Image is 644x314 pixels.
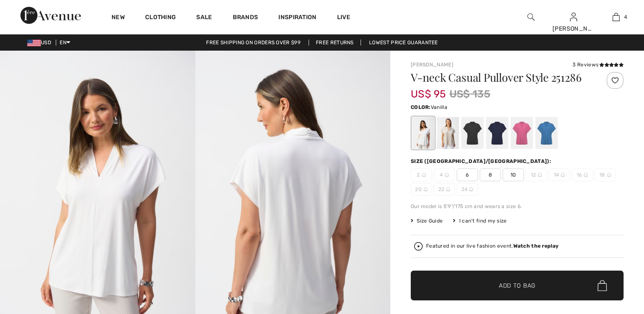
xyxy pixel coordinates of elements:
div: Black [461,117,484,149]
span: USD [27,40,54,46]
span: 8 [480,168,501,181]
span: 4 [434,168,455,181]
a: Free Returns [309,40,361,46]
span: US$ 135 [449,86,490,102]
a: Brands [233,14,258,23]
span: 18 [595,168,616,181]
div: Bubble gum [511,117,533,149]
h1: V-neck Casual Pullover Style 251286 [411,72,588,83]
strong: Watch the replay [513,243,559,249]
button: Add to Bag [411,271,624,300]
img: ring-m.svg [469,187,473,191]
span: 16 [572,168,593,181]
a: New [112,14,125,23]
img: ring-m.svg [422,173,426,177]
img: My Bag [613,12,620,22]
img: 1ère Avenue [20,7,81,24]
span: 6 [457,168,478,181]
a: 4 [595,12,637,22]
span: Size Guide [411,217,443,225]
a: Live [337,13,350,22]
span: 10 [503,168,524,181]
span: 12 [526,168,547,181]
div: Midnight Blue [486,117,508,149]
img: My Info [570,12,577,22]
a: Sign In [570,13,577,21]
img: ring-m.svg [424,187,428,191]
span: Vanilla [431,104,447,110]
a: Lowest Price Guarantee [362,40,445,46]
div: Vanilla [412,117,434,149]
span: Add to Bag [499,281,535,290]
span: EN [60,40,70,46]
div: 3 Reviews [572,61,624,69]
img: Bag.svg [598,280,607,291]
img: ring-m.svg [584,173,588,177]
span: 2 [411,168,432,181]
div: Size ([GEOGRAPHIC_DATA]/[GEOGRAPHIC_DATA]): [411,157,553,165]
span: Inspiration [278,14,316,23]
div: Coastal blue [535,117,558,149]
a: Clothing [145,14,176,23]
img: ring-m.svg [561,173,565,177]
a: Free shipping on orders over $99 [199,40,307,46]
a: [PERSON_NAME] [411,62,453,68]
img: search the website [527,12,535,22]
span: 20 [411,183,432,196]
span: Color: [411,104,431,110]
a: Sale [196,14,212,23]
img: US Dollar [27,40,41,46]
span: 14 [549,168,570,181]
div: Our model is 5'9"/175 cm and wears a size 6. [411,203,624,210]
img: ring-m.svg [446,187,450,191]
span: US$ 95 [411,80,446,100]
div: I can't find my size [453,217,507,225]
img: ring-m.svg [445,173,449,177]
div: Moonstone [437,117,459,149]
span: 24 [457,183,478,196]
div: Featured in our live fashion event. [426,243,558,249]
img: ring-m.svg [538,173,542,177]
span: 22 [434,183,455,196]
img: ring-m.svg [607,173,611,177]
img: Watch the replay [414,242,423,251]
div: [PERSON_NAME] [552,24,594,33]
span: 4 [624,13,627,21]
